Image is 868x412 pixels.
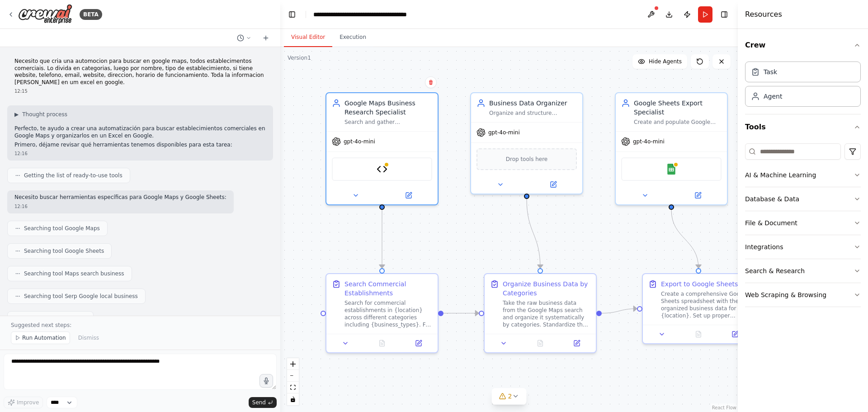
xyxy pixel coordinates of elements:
[325,92,439,205] div: Google Maps Business Research SpecialistSearch and gather comprehensive information about commerc...
[470,92,583,194] div: Business Data OrganizerOrganize and structure business data by categories, clean and standardize ...
[18,4,72,24] img: Logo
[745,259,861,283] button: Search & Research
[344,99,432,117] div: Google Maps Business Research Specialist
[679,329,718,340] button: No output available
[615,92,728,205] div: Google Sheets Export SpecialistCreate and populate Google Sheets with organized business data, en...
[363,338,401,349] button: No output available
[24,172,123,179] span: Getting the list of ready-to-use tools
[287,382,299,393] button: fit view
[745,211,861,235] button: File & Document
[649,58,682,65] span: Hide Agents
[745,114,861,140] button: Tools
[284,28,332,47] button: Visual Editor
[288,54,311,62] div: Version 1
[325,273,439,353] div: Search Commercial EstablishmentsSearch for commercial establishments in {location} across differe...
[745,283,861,307] button: Web Scraping & Browsing
[24,270,124,277] span: Searching tool Maps search business
[745,140,861,314] div: Tools
[503,299,590,328] div: Take the raw business data from the Google Maps search and organize it systematically by categori...
[642,273,755,344] div: Export to Google SheetsCreate a comprehensive Google Sheets spreadsheet with the organized busine...
[443,309,479,318] g: Edge from 3a8b3d8b-8a78-4bbf-8bd4-e673c5da7a5b to c4688bec-fae7-4838-bc2b-a5ae6f4c5ce7
[252,399,266,406] span: Send
[661,290,749,319] div: Create a comprehensive Google Sheets spreadsheet with the organized business data for {location}....
[634,118,722,126] div: Create and populate Google Sheets with organized business data, ensuring proper formatting, heade...
[17,399,39,406] span: Improve
[22,334,66,341] span: Run Automation
[489,99,577,108] div: Business Data Organizer
[764,67,777,76] div: Task
[22,111,67,118] span: Thought process
[259,374,273,388] button: Click to speak your automation idea
[508,392,512,401] span: 2
[383,190,434,201] button: Open in side panel
[632,54,687,69] button: Hide Agents
[14,150,266,157] div: 12:16
[718,8,731,21] button: Hide right sidebar
[745,9,782,20] h4: Resources
[745,33,861,58] button: Crew
[14,111,67,118] button: ▶Thought process
[332,28,373,47] button: Execution
[24,225,100,232] span: Searching tool Google Maps
[672,190,723,201] button: Open in side panel
[666,164,677,175] img: Google Sheets
[14,111,19,118] span: ▶
[506,155,548,164] span: Drop tools here
[634,99,722,117] div: Google Sheets Export Specialist
[14,125,266,139] p: Perfecto, te ayudo a crear una automatización para buscar establecimientos comerciales en Google ...
[14,88,266,95] div: 12:15
[667,210,703,268] g: Edge from 70a18e0a-92c4-4ba1-acae-a31fbe40fc66 to 4e98cfad-f3e8-4e8f-a1fb-dea3c07b4688
[80,9,102,20] div: BETA
[14,203,226,210] div: 12:16
[377,210,387,268] g: Edge from 1c1016a0-8b59-4960-ba31-a56ac70a55db to 3a8b3d8b-8a78-4bbf-8bd4-e673c5da7a5b
[528,179,579,190] button: Open in side panel
[484,273,597,353] div: Organize Business Data by CategoriesTake the raw business data from the Google Maps search and or...
[233,33,255,43] button: Switch to previous chat
[712,405,736,410] a: React Flow attribution
[344,299,432,328] div: Search for commercial establishments in {location} across different categories including {busines...
[249,397,277,408] button: Send
[661,279,738,289] div: Export to Google Sheets
[14,194,226,201] p: Necesito buscar herramientas específicas para Google Maps y Google Sheets:
[24,315,86,322] span: Searching tool SerpApi
[489,109,577,117] div: Organize and structure business data by categories, clean and standardize the information, and pr...
[561,338,592,349] button: Open in side panel
[602,304,637,318] g: Edge from c4688bec-fae7-4838-bc2b-a5ae6f4c5ce7 to 4e98cfad-f3e8-4e8f-a1fb-dea3c07b4688
[522,199,545,268] g: Edge from 5b6d8672-fa52-49d7-a15e-55611a73fa15 to c4688bec-fae7-4838-bc2b-a5ae6f4c5ce7
[719,329,750,340] button: Open in side panel
[24,293,138,300] span: Searching tool Serp Google local business
[287,358,299,405] div: React Flow controls
[745,163,861,187] button: AI & Machine Learning
[24,247,104,255] span: Searching tool Google Sheets
[287,393,299,405] button: toggle interactivity
[313,10,407,19] nav: breadcrumb
[488,129,520,136] span: gpt-4o-mini
[745,235,861,259] button: Integrations
[344,118,432,126] div: Search and gather comprehensive information about commercial establishments from Google Maps in {...
[74,331,104,344] button: Dismiss
[425,76,437,88] button: Delete node
[11,331,70,344] button: Run Automation
[287,358,299,370] button: zoom in
[745,187,861,211] button: Database & Data
[287,370,299,382] button: zoom out
[78,334,99,341] span: Dismiss
[286,8,298,21] button: Hide left sidebar
[344,138,375,145] span: gpt-4o-mini
[259,33,273,43] button: Start a new chat
[503,279,590,298] div: Organize Business Data by Categories
[377,164,387,175] img: Google Maps Business Search Tool
[521,338,560,349] button: No output available
[403,338,434,349] button: Open in side panel
[633,138,665,145] span: gpt-4o-mini
[492,388,527,405] button: 2
[764,92,782,101] div: Agent
[11,322,269,329] p: Suggested next steps:
[745,58,861,114] div: Crew
[344,279,432,298] div: Search Commercial Establishments
[4,397,43,408] button: Improve
[14,142,266,149] p: Primero, déjame revisar qué herramientas tenemos disponibles para esta tarea:
[14,58,266,86] p: Necesito que cria una automocion para buscar en google maps, todos establecimentos comerciais. Lo...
